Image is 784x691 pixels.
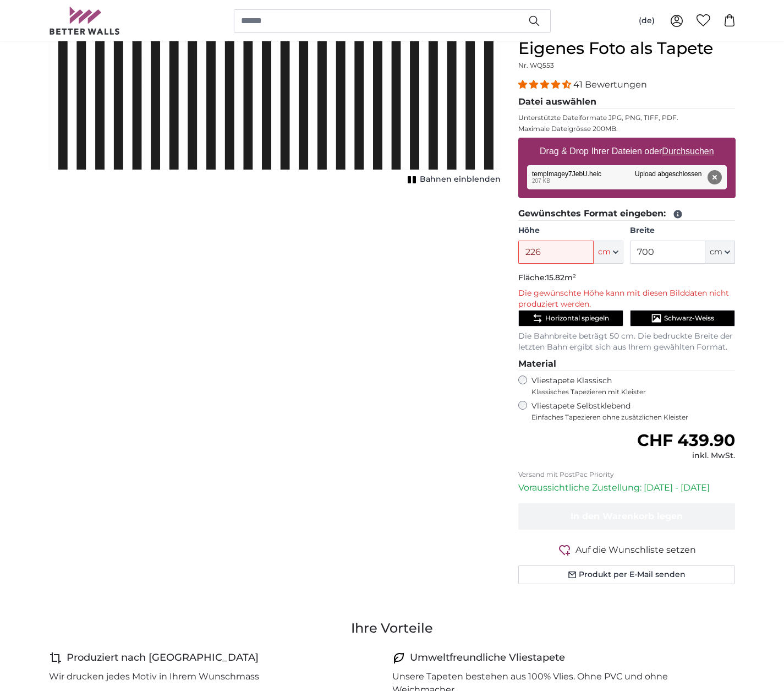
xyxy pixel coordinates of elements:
[518,225,623,236] label: Höhe
[571,511,683,521] span: In den Warenkorb legen
[598,247,611,258] span: cm
[518,61,554,69] span: Nr. WQ553
[49,670,259,683] p: Wir drucken jedes Motiv in Ihrem Wunschmass
[518,79,573,90] span: 4.39 stars
[518,565,736,584] button: Produkt per E-Mail senden
[575,543,696,557] span: Auf die Wunschliste setzen
[531,376,726,396] label: Vliestapete Klassisch
[630,310,735,327] button: Schwarz-Weiss
[49,39,501,170] img: personalised-photo
[531,401,736,422] label: Vliestapete Selbstklebend
[545,314,609,323] span: Horizontal spiegeln
[410,650,565,666] h4: Umweltfreundliche Vliestapete
[518,207,736,221] legend: Gewünschtes Format eingeben:
[518,95,736,109] legend: Datei auswählen
[637,450,735,461] div: inkl. MwSt.
[518,113,736,122] p: Unterstützte Dateiformate JPG, PNG, TIFF, PDF.
[630,225,735,236] label: Breite
[49,39,501,187] div: 1 of 1
[518,357,736,371] legend: Material
[49,7,120,35] img: Betterwalls
[518,470,736,479] p: Versand mit PostPac Priority
[518,124,736,133] p: Maximale Dateigrösse 200MB.
[518,481,736,494] p: Voraussichtliche Zustellung: [DATE] - [DATE]
[535,140,719,162] label: Drag & Drop Ihrer Dateien oder
[420,174,501,185] span: Bahnen einblenden
[67,650,259,666] h4: Produziert nach [GEOGRAPHIC_DATA]
[573,79,647,90] span: 41 Bewertungen
[518,543,736,557] button: Auf die Wunschliste setzen
[518,273,736,284] p: Fläche:
[710,247,722,258] span: cm
[404,172,501,187] button: Bahnen einblenden
[664,314,714,323] span: Schwarz-Weiss
[518,288,736,310] p: Die gewünschte Höhe kann mit diesen Bilddaten nicht produziert werden.
[518,39,736,58] h1: Eigenes Foto als Tapete
[662,146,714,156] u: Durchsuchen
[531,413,736,422] span: Einfaches Tapezieren ohne zusätzlichen Kleister
[546,273,576,282] span: 15.82m²
[630,11,664,31] button: (de)
[49,619,736,637] h3: Ihre Vorteile
[518,503,736,530] button: In den Warenkorb legen
[594,241,623,264] button: cm
[705,241,735,264] button: cm
[637,430,735,450] span: CHF 439.90
[518,310,623,327] button: Horizontal spiegeln
[518,331,736,353] p: Die Bahnbreite beträgt 50 cm. Die bedruckte Breite der letzten Bahn ergibt sich aus Ihrem gewählt...
[531,388,726,396] span: Klassisches Tapezieren mit Kleister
